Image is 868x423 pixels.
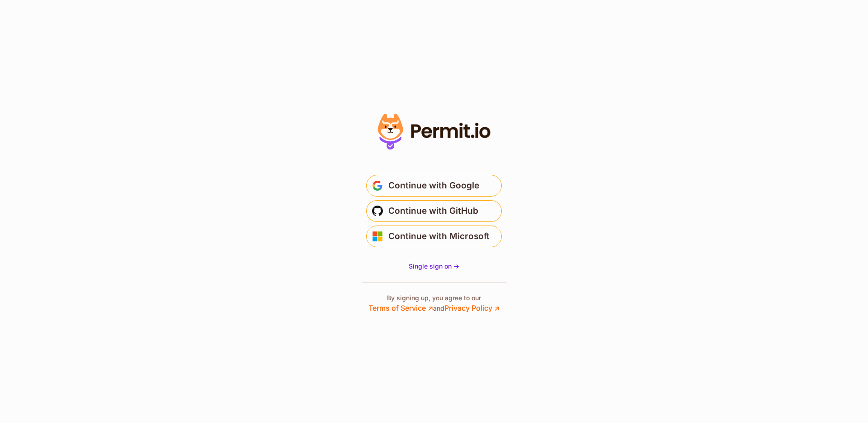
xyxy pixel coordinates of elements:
span: Continue with GitHub [388,204,478,218]
a: Terms of Service ↗ [368,303,433,312]
span: Continue with Microsoft [388,229,490,244]
a: Privacy Policy ↗ [444,303,500,312]
a: Single sign on -> [409,262,459,271]
button: Continue with Microsoft [366,226,502,247]
button: Continue with GitHub [366,200,502,222]
span: Single sign on -> [409,262,459,270]
span: Continue with Google [388,178,479,193]
p: By signing up, you agree to our and [368,293,500,313]
button: Continue with Google [366,175,502,197]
